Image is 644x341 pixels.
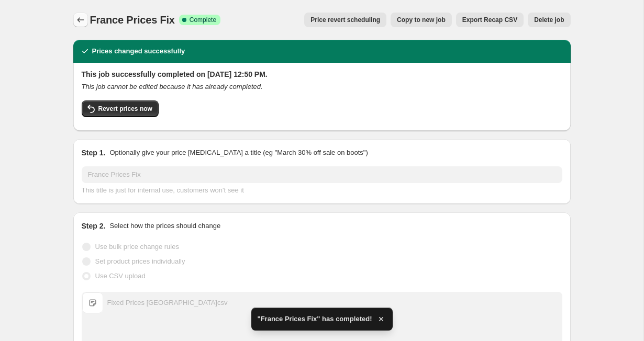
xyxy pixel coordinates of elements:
[73,13,88,27] button: Price change jobs
[82,100,159,117] button: Revert prices now
[109,221,220,231] p: Select how the prices should change
[456,13,524,27] button: Export Recap CSV
[82,166,562,183] input: 30% off holiday sale
[82,221,106,231] h2: Step 2.
[534,16,564,24] span: Delete job
[82,186,244,194] span: This title is just for internal use, customers won't see it
[391,13,452,27] button: Copy to new job
[95,272,146,280] span: Use CSV upload
[90,14,175,26] span: France Prices Fix
[95,257,185,265] span: Set product prices individually
[82,147,106,158] h2: Step 1.
[109,147,368,158] p: Optionally give your price [MEDICAL_DATA] a title (eg "March 30% off sale on boots")
[82,69,562,79] h2: This job successfully completed on [DATE] 12:50 PM.
[107,298,228,308] div: Fixed Prices [GEOGRAPHIC_DATA]csv
[462,16,517,24] span: Export Recap CSV
[92,46,185,56] h2: Prices changed successfully
[310,16,380,24] span: Price revert scheduling
[95,243,179,251] span: Use bulk price change rules
[98,105,152,113] span: Revert prices now
[82,83,263,90] i: This job cannot be edited because it has already completed.
[258,314,372,324] span: "France Prices Fix" has completed!
[397,16,446,24] span: Copy to new job
[190,16,216,24] span: Complete
[528,13,570,27] button: Delete job
[304,13,386,27] button: Price revert scheduling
